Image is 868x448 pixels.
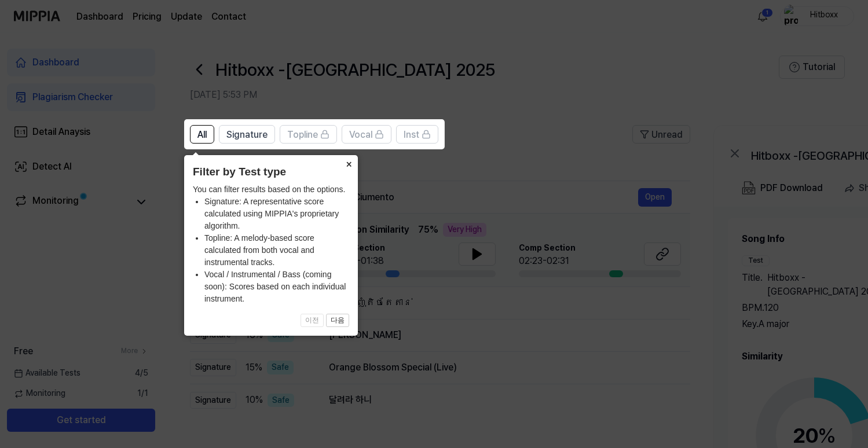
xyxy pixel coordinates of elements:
[349,128,372,142] span: Vocal
[204,196,349,232] li: Signature: A representative score calculated using MIPPIA's proprietary algorithm.
[193,183,349,305] div: You can filter results based on the options.
[204,269,349,305] li: Vocal / Instrumental / Bass (coming soon): Scores based on each individual instrument.
[404,128,419,142] span: Inst
[342,125,391,144] button: Vocal
[396,125,438,144] button: Inst
[193,164,349,181] header: Filter by Test type
[326,314,349,328] button: 다음
[197,128,207,142] span: All
[190,125,214,144] button: All
[280,125,337,144] button: Topline
[339,155,358,171] button: Close
[219,125,275,144] button: Signature
[204,232,349,269] li: Topline: A melody-based score calculated from both vocal and instrumental tracks.
[226,128,268,142] span: Signature
[287,128,318,142] span: Topline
